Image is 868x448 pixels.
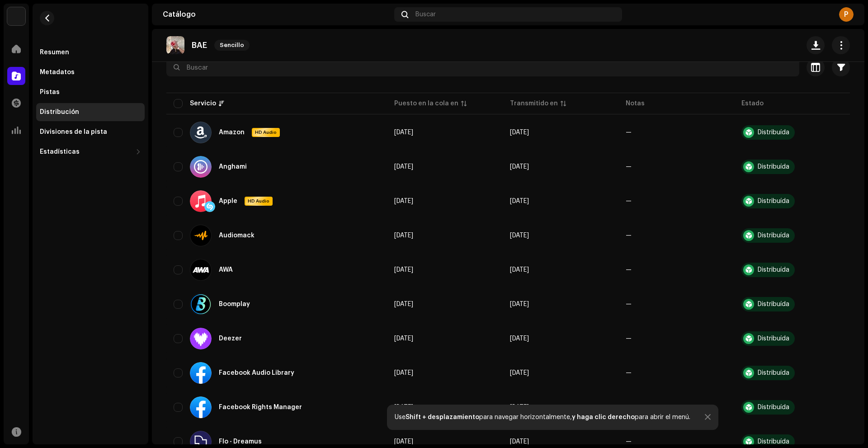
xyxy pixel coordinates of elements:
div: Distribuída [758,129,789,136]
span: 8 oct 2025 [394,439,413,445]
re-a-table-badge: — [626,404,632,410]
span: 9 oct 2025 [510,232,529,239]
p: BAE [192,41,207,50]
re-m-nav-item: Pistas [36,83,145,101]
re-a-table-badge: — [626,129,632,136]
re-a-table-badge: — [626,335,632,342]
span: 9 oct 2025 [510,439,529,445]
div: Distribuída [758,164,789,170]
div: Distribuída [758,232,789,239]
div: Facebook Audio Library [219,370,294,376]
div: Amazon [219,129,245,136]
span: 9 oct 2025 [510,129,529,136]
re-a-table-badge: — [626,301,632,307]
span: 9 oct 2025 [510,198,529,204]
img: 297a105e-aa6c-4183-9ff4-27133c00f2e2 [7,7,25,25]
span: 8 oct 2025 [394,198,413,204]
div: Deezer [219,335,242,342]
span: 9 oct 2025 [510,267,529,273]
div: Distribución [40,108,79,116]
strong: Shift + desplazamiento [406,414,479,420]
re-a-table-badge: — [626,370,632,376]
span: 9 oct 2025 [510,370,529,376]
div: Distribuída [758,335,789,342]
div: Catálogo [163,11,391,18]
div: Audiomack [219,232,255,239]
span: Buscar [415,11,436,18]
span: 8 oct 2025 [394,370,413,376]
re-m-nav-item: Metadatos [36,63,145,81]
re-a-table-badge: — [626,267,632,273]
span: 8 oct 2025 [394,232,413,239]
re-m-nav-item: Divisiones de la pista [36,123,145,141]
div: Distribuída [758,301,789,307]
re-a-table-badge: — [626,198,632,204]
div: P [839,7,854,22]
div: Anghami [219,164,247,170]
div: Puesto en la cola en [394,99,458,108]
input: Buscar [166,58,799,76]
span: 8 oct 2025 [394,129,413,136]
span: 9 oct 2025 [510,404,529,410]
span: 8 oct 2025 [394,404,413,410]
re-m-nav-item: Resumen [36,43,145,61]
re-a-table-badge: — [626,164,632,170]
div: Flo - Dreamus [219,439,262,445]
span: 9 oct 2025 [510,164,529,170]
div: Boomplay [219,301,250,307]
img: 900ddc61-f1f4-4d8f-afd6-8769d3b2ab80 [166,36,184,54]
div: Resumen [40,49,69,56]
re-m-nav-dropdown: Estadísticas [36,143,145,161]
div: Use para navegar horizontalmente, para abrir el menú. [395,414,690,421]
div: Transmitido en [510,99,558,108]
div: Facebook Rights Manager [219,404,302,410]
span: 9 oct 2025 [510,301,529,307]
div: Estadísticas [40,148,80,156]
span: HD Audio [253,129,279,136]
div: Metadatos [40,69,75,76]
strong: y haga clic derecho [572,414,635,420]
div: Distribuída [758,404,789,410]
div: Servicio [190,99,216,108]
re-a-table-badge: — [626,439,632,445]
div: Divisiones de la pista [40,128,107,136]
div: Distribuída [758,439,789,445]
span: HD Audio [245,198,272,204]
div: Distribuída [758,198,789,204]
span: 8 oct 2025 [394,267,413,273]
div: Distribuída [758,370,789,376]
re-a-table-badge: — [626,232,632,239]
div: Pistas [40,89,60,96]
span: Sencillo [214,40,250,51]
re-m-nav-item: Distribución [36,103,145,121]
span: 9 oct 2025 [510,335,529,342]
div: Distribuída [758,267,789,273]
span: 8 oct 2025 [394,164,413,170]
div: AWA [219,267,233,273]
div: Apple [219,198,237,204]
span: 8 oct 2025 [394,335,413,342]
span: 8 oct 2025 [394,301,413,307]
